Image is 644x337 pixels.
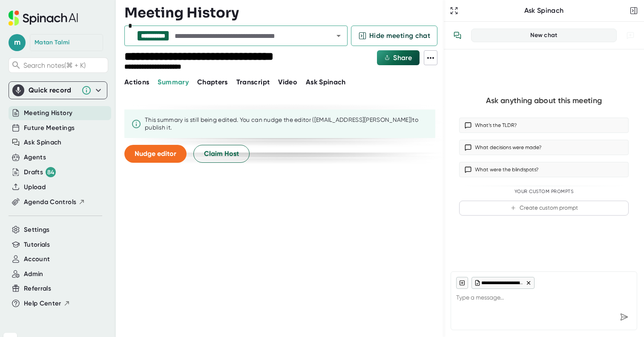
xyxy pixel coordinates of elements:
span: Chapters [197,78,228,86]
div: Your Custom Prompts [459,189,629,195]
button: Open [333,30,345,42]
button: Ask Spinach [306,77,346,87]
button: Agents [24,153,46,162]
div: This summary is still being edited. You can nudge the editor ([EMAIL_ADDRESS][PERSON_NAME]) to pu... [145,116,428,131]
h3: Meeting History [124,5,239,21]
button: Account [24,254,50,264]
button: Expand to Ask Spinach page [448,5,460,17]
span: Video [278,78,297,86]
button: Chapters [197,77,228,87]
span: Hide meeting chat [369,31,430,41]
button: Drafts 84 [24,167,56,177]
button: Actions [124,77,149,87]
span: Agenda Controls [24,197,76,207]
span: Ask Spinach [306,78,346,86]
button: What’s the TLDR? [459,118,629,133]
span: Share [393,54,412,62]
div: Matan Talmi [34,39,69,46]
button: Admin [24,269,43,279]
button: Share [377,50,420,65]
button: Transcript [236,77,270,87]
span: Claim Host [204,149,239,159]
button: Agenda Controls [24,197,85,207]
button: Claim Host [193,145,250,163]
button: Upload [24,182,46,192]
div: Quick record [29,86,77,95]
span: Nudge editor [135,150,176,158]
button: Meeting History [24,108,72,118]
button: Close conversation sidebar [628,5,640,17]
span: Actions [124,78,149,86]
button: What were the blindspots? [459,162,629,177]
button: Nudge editor [124,145,187,163]
button: Hide meeting chat [351,26,437,46]
span: Summary [158,78,188,86]
span: m [9,34,26,51]
button: Future Meetings [24,123,75,133]
button: Referrals [24,284,51,294]
div: Ask Spinach [460,6,628,15]
div: 84 [46,167,56,177]
div: Drafts [24,167,56,177]
button: Ask Spinach [24,138,62,147]
button: Help Center [24,299,70,308]
button: Video [278,77,297,87]
button: What decisions were made? [459,140,629,155]
div: Ask anything about this meeting [486,96,602,106]
div: New chat [477,32,611,39]
span: Help Center [24,299,61,308]
span: Transcript [236,78,270,86]
button: Tutorials [24,240,50,250]
div: Quick record [12,82,103,99]
button: Create custom prompt [459,201,629,216]
div: Send message [616,309,632,325]
button: Settings [24,225,50,235]
span: Search notes (⌘ + K) [23,61,106,69]
button: View conversation history [449,27,466,44]
button: Summary [158,77,188,87]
